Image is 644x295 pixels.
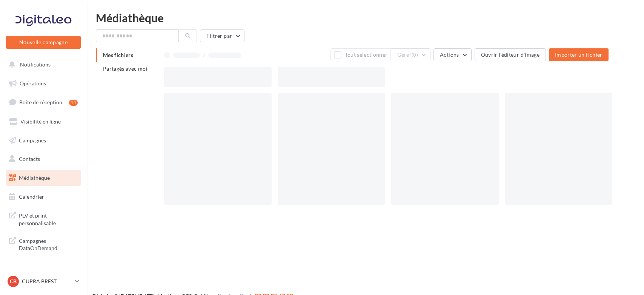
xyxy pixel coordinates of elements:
[6,36,81,49] button: Nouvelle campagne
[20,118,61,125] span: Visibilité en ligne
[5,114,82,130] a: Visibilité en ligne
[96,12,635,23] div: Médiathèque
[555,51,603,58] span: Importer un fichier
[391,48,430,61] button: Gérer(0)
[19,137,46,143] span: Campagnes
[69,100,78,106] div: 11
[5,57,79,73] button: Notifications
[103,65,148,72] span: Partagés avec moi
[19,193,44,200] span: Calendrier
[5,189,82,205] a: Calendrier
[19,210,78,227] span: PLV et print personnalisable
[20,61,51,68] span: Notifications
[5,133,82,148] a: Campagnes
[6,274,81,289] a: CB CUPRA BREST
[19,236,78,252] span: Campagnes DataOnDemand
[10,278,17,285] span: CB
[549,48,609,61] button: Importer un fichier
[330,48,391,61] button: Tout sélectionner
[5,233,82,255] a: Campagnes DataOnDemand
[433,48,471,61] button: Actions
[19,175,50,181] span: Médiathèque
[20,80,46,86] span: Opérations
[412,52,418,58] span: (0)
[5,207,82,230] a: PLV et print personnalisable
[22,278,72,285] p: CUPRA BREST
[200,29,244,42] button: Filtrer par
[5,76,82,91] a: Opérations
[440,51,459,58] span: Actions
[5,94,82,110] a: Boîte de réception11
[5,151,82,167] a: Contacts
[103,52,133,58] span: Mes fichiers
[19,99,62,105] span: Boîte de réception
[19,156,40,162] span: Contacts
[5,170,82,186] a: Médiathèque
[475,48,546,61] button: Ouvrir l'éditeur d'image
